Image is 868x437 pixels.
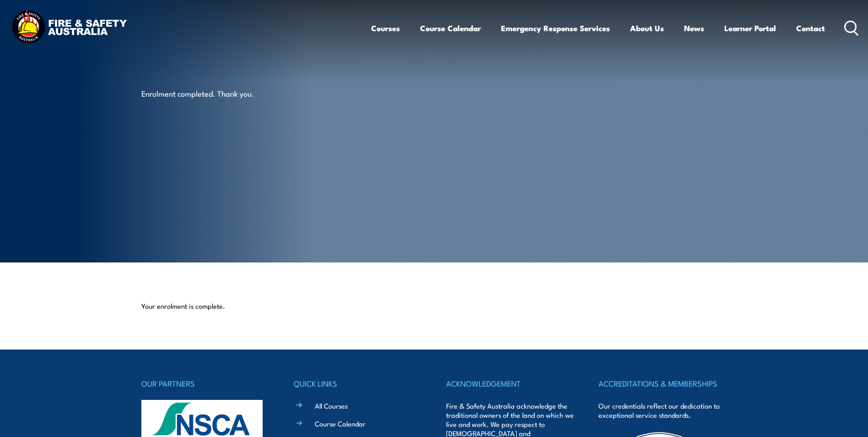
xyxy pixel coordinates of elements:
a: Course Calendar [315,419,366,428]
p: Your enrolment is complete. [141,301,727,311]
h4: QUICK LINKS [294,377,422,390]
a: News [684,16,704,40]
h4: OUR PARTNERS [141,377,270,390]
a: Learner Portal [724,16,776,40]
h4: ACKNOWLEDGEMENT [446,377,574,390]
a: Emergency Response Services [501,16,610,40]
p: Our credentials reflect our dedication to exceptional service standards. [598,401,727,420]
p: Enrolment completed. Thank you. [141,88,308,98]
a: Contact [796,16,825,40]
a: All Courses [315,401,348,410]
a: Course Calendar [420,16,481,40]
a: Courses [371,16,400,40]
a: About Us [630,16,664,40]
h4: ACCREDITATIONS & MEMBERSHIPS [598,377,727,390]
